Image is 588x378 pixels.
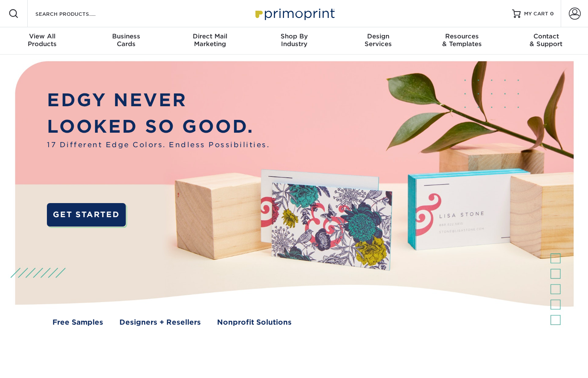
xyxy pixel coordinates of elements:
span: Direct Mail [168,32,252,40]
input: SEARCH PRODUCTS..... [35,9,118,19]
a: GET STARTED [47,203,125,226]
div: & Support [504,32,588,48]
a: Contact& Support [504,27,588,55]
span: Resources [420,32,504,40]
div: Marketing [168,32,252,48]
a: DesignServices [336,27,420,55]
div: Services [336,32,420,48]
p: LOOKED SO GOOD. [47,113,269,140]
span: 17 Different Edge Colors. Endless Possibilities. [47,140,269,150]
span: 0 [550,11,554,17]
a: Free Samples [52,317,103,328]
div: Industry [252,32,336,48]
span: Design [336,32,420,40]
a: Shop ByIndustry [252,27,336,55]
span: MY CART [524,10,548,17]
a: Nonprofit Solutions [217,317,292,328]
span: Business [84,32,168,40]
a: Resources& Templates [420,27,504,55]
div: Cards [84,32,168,48]
img: Primoprint [252,4,337,23]
a: BusinessCards [84,27,168,55]
p: EDGY NEVER [47,87,269,113]
a: Designers + Resellers [119,317,201,328]
span: Shop By [252,32,336,40]
span: Contact [504,32,588,40]
div: & Templates [420,32,504,48]
a: Direct MailMarketing [168,27,252,55]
